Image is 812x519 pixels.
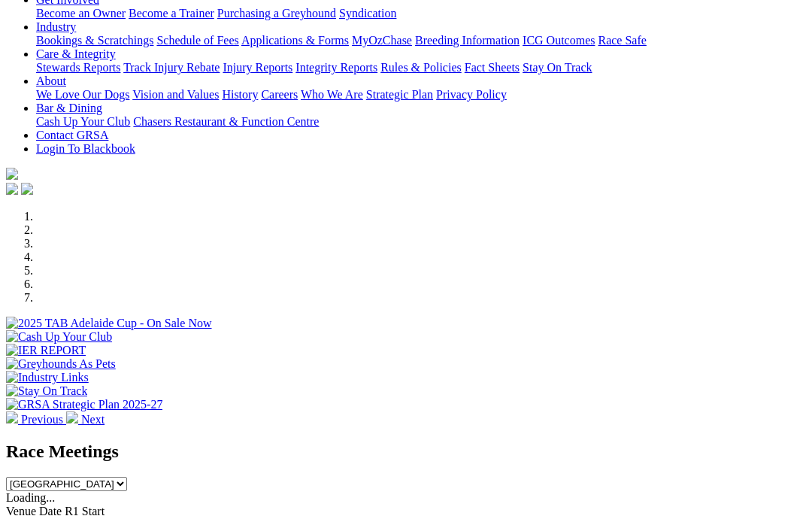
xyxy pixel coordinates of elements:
[6,168,18,180] img: logo-grsa-white.png
[36,61,806,74] div: Care & Integrity
[36,102,102,114] a: Bar & Dining
[21,183,33,195] img: twitter.svg
[6,330,112,344] img: Cash Up Your Club
[132,88,219,101] a: Vision and Values
[66,411,78,423] img: chevron-right-pager-white.svg
[261,88,298,101] a: Careers
[36,61,120,74] a: Stewards Reports
[295,61,377,74] a: Integrity Reports
[36,88,806,102] div: About
[523,61,592,74] a: Stay On Track
[66,413,105,426] a: Next
[36,115,806,129] div: Bar & Dining
[6,411,18,423] img: chevron-left-pager-white.svg
[6,505,36,517] span: Venue
[222,88,258,101] a: History
[36,142,135,155] a: Login To Blackbook
[36,88,129,101] a: We Love Our Dogs
[36,115,130,128] a: Cash Up Your Club
[6,371,89,384] img: Industry Links
[598,34,646,47] a: Race Safe
[217,7,336,20] a: Purchasing a Greyhound
[366,88,433,101] a: Strategic Plan
[6,491,55,504] span: Loading...
[6,398,162,411] img: GRSA Strategic Plan 2025-27
[36,47,116,60] a: Care & Integrity
[241,34,349,47] a: Applications & Forms
[81,413,105,426] span: Next
[6,442,806,462] h2: Race Meetings
[339,7,396,20] a: Syndication
[36,34,153,47] a: Bookings & Scratchings
[523,34,595,47] a: ICG Outcomes
[6,344,86,357] img: IER REPORT
[301,88,363,101] a: Who We Are
[6,183,18,195] img: facebook.svg
[223,61,292,74] a: Injury Reports
[36,129,108,141] a: Contact GRSA
[436,88,507,101] a: Privacy Policy
[65,505,105,517] span: R1 Start
[465,61,520,74] a: Fact Sheets
[352,34,412,47] a: MyOzChase
[6,413,66,426] a: Previous
[36,34,806,47] div: Industry
[156,34,238,47] a: Schedule of Fees
[6,384,87,398] img: Stay On Track
[380,61,462,74] a: Rules & Policies
[6,317,212,330] img: 2025 TAB Adelaide Cup - On Sale Now
[123,61,220,74] a: Track Injury Rebate
[39,505,62,517] span: Date
[21,413,63,426] span: Previous
[415,34,520,47] a: Breeding Information
[133,115,319,128] a: Chasers Restaurant & Function Centre
[129,7,214,20] a: Become a Trainer
[6,357,116,371] img: Greyhounds As Pets
[36,7,126,20] a: Become an Owner
[36,7,806,20] div: Get Involved
[36,74,66,87] a: About
[36,20,76,33] a: Industry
